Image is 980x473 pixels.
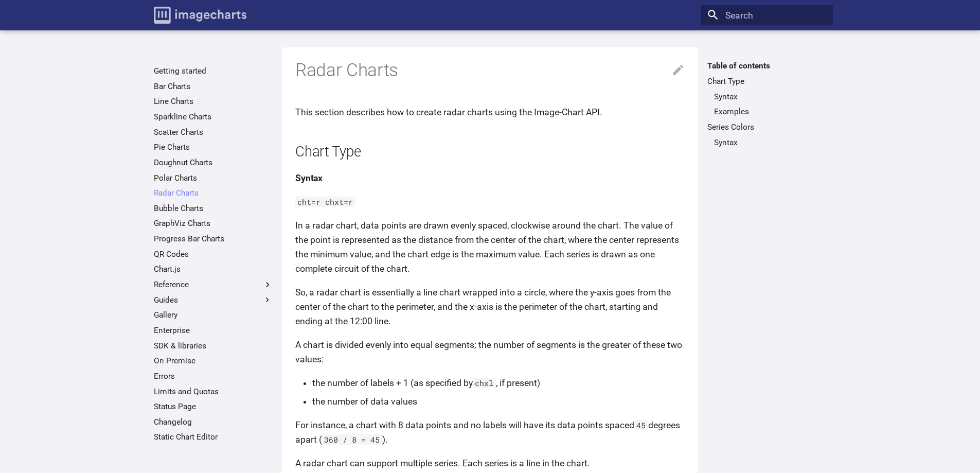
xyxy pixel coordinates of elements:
[295,197,355,207] code: cht=r chxt=r
[154,188,273,198] a: Radar Charts
[154,96,273,107] a: Line Charts
[707,122,826,132] a: Series Colors
[154,325,273,336] a: Enterprise
[154,234,273,244] a: Progress Bar Charts
[154,295,273,305] label: Guides
[154,356,273,366] a: On Premise
[154,401,273,412] a: Status Page
[701,61,833,147] nav: Table of contents
[295,218,685,276] p: In a radar chart, data points are drawn evenly spaced, clockwise around the chart. The value of t...
[634,420,648,430] code: 45
[154,371,273,381] a: Errors
[714,107,826,117] a: Examples
[154,81,273,92] a: Bar Charts
[154,157,273,168] a: Doughnut Charts
[295,418,685,447] p: For instance, a chart with 8 data points and no labels will have its data points spaced degrees a...
[154,142,273,152] a: Pie Charts
[154,432,273,442] a: Static Chart Editor
[312,394,685,409] li: the number of data values
[149,2,251,28] a: Image-Charts documentation
[295,142,685,162] h2: Chart Type
[154,173,273,183] a: Polar Charts
[295,338,685,366] p: A chart is divided evenly into equal segments; the number of segments is the greater of these two...
[714,137,826,148] a: Syntax
[154,218,273,229] a: GraphViz Charts
[154,127,273,137] a: Scatter Charts
[154,417,273,427] a: Changelog
[707,92,826,117] nav: Chart Type
[312,376,685,390] li: the number of labels + 1 (as specified by , if present)
[154,310,273,320] a: Gallery
[295,59,685,82] h1: Radar Charts
[295,171,685,185] h4: Syntax
[701,5,833,26] input: Search
[473,378,496,388] code: chxl
[154,66,273,76] a: Getting started
[295,105,685,119] p: This section describes how to create radar charts using the Image-Chart API.
[295,285,685,328] p: So, a radar chart is essentially a line chart wrapped into a circle, where the y-axis goes from t...
[295,456,685,470] p: A radar chart can support multiple series. Each series is a line in the chart.
[701,61,833,71] label: Table of contents
[154,279,273,290] label: Reference
[154,7,246,24] img: logo
[707,137,826,148] nav: Series Colors
[154,112,273,122] a: Sparkline Charts
[154,387,273,397] a: Limits and Quotas
[154,249,273,259] a: QR Codes
[714,92,826,102] a: Syntax
[322,434,382,445] code: 360 / 8 = 45
[707,76,826,86] a: Chart Type
[154,264,273,274] a: Chart.js
[154,341,273,351] a: SDK & libraries
[154,203,273,214] a: Bubble Charts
